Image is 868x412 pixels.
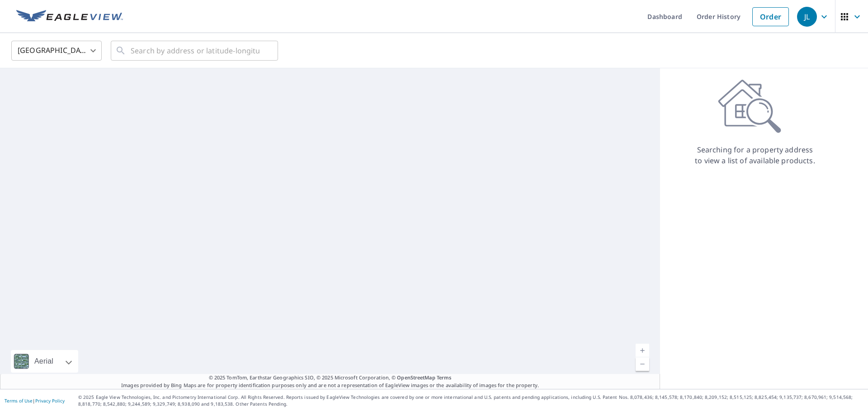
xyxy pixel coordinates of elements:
div: JL [797,7,817,27]
div: Aerial [32,350,56,373]
span: © 2025 TomTom, Earthstar Geographics SIO, © 2025 Microsoft Corporation, © [209,374,452,382]
a: Terms [437,374,452,381]
p: | [5,398,65,403]
a: Privacy Policy [35,398,65,404]
input: Search by address or latitude-longitude [131,38,259,63]
p: © 2025 Eagle View Technologies, Inc. and Pictometry International Corp. All Rights Reserved. Repo... [78,394,863,407]
a: Current Level 5, Zoom In [636,344,649,357]
img: EV Logo [16,10,123,24]
a: Current Level 5, Zoom Out [636,357,649,371]
a: Terms of Use [5,398,33,404]
div: Aerial [11,350,78,373]
a: OpenStreetMap [397,374,435,381]
div: [GEOGRAPHIC_DATA] [11,38,102,63]
a: Order [752,7,789,26]
p: Searching for a property address to view a list of available products. [694,144,816,166]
